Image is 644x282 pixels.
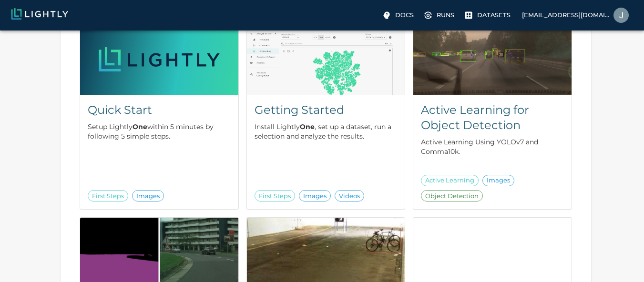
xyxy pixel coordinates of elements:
span: Images [299,191,330,201]
p: Active Learning Using YOLOv7 and Comma10k. [421,137,564,156]
p: Install Lightly , set up a dataset, run a selection and analyze the results. [255,122,398,141]
p: Setup Lightly within 5 minutes by following 5 simple steps. [88,122,231,141]
img: Getting Started [247,23,405,95]
h5: Getting Started [255,102,398,118]
img: Lightly [11,8,68,20]
h5: Active Learning for Object Detection [421,102,564,133]
a: Please complete one of our getting started guides to active the full UI [421,8,458,23]
span: Images [133,191,164,201]
img: Quick Start [80,23,238,95]
p: Docs [395,10,414,20]
span: First Steps [88,191,128,201]
b: One [133,122,147,131]
p: [EMAIL_ADDRESS][DOMAIN_NAME] [522,10,610,20]
span: Object Detection [421,191,482,201]
a: Please complete one of our getting started guides to active the full UI [462,8,514,23]
label: Docs [380,8,418,23]
p: Datasets [477,10,511,20]
h5: Quick Start [88,102,231,118]
p: Runs [437,10,454,20]
label: [EMAIL_ADDRESS][DOMAIN_NAME]Junaid Ahmed [518,5,633,26]
b: One [300,122,315,131]
span: First Steps [255,191,295,201]
img: Active Learning for Object Detection [413,23,572,95]
span: Videos [335,191,364,201]
span: Images [483,176,514,185]
span: Active Learning [421,176,478,185]
img: Junaid Ahmed [613,8,629,23]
